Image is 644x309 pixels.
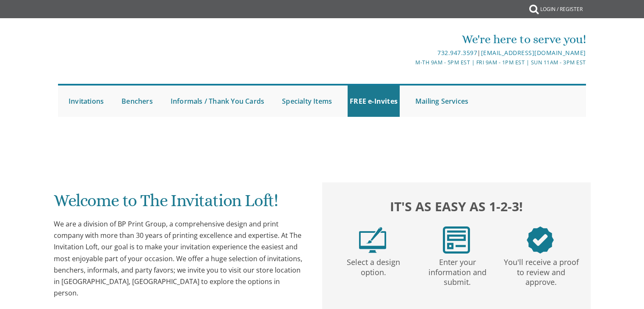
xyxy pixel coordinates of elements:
[169,86,266,117] a: Informals / Thank You Cards
[331,197,582,216] h2: It's as easy as 1-2-3!
[280,86,334,117] a: Specialty Items
[413,86,470,117] a: Mailing Services
[66,86,106,117] a: Invitations
[481,49,586,57] a: [EMAIL_ADDRESS][DOMAIN_NAME]
[119,86,155,117] a: Benchers
[527,226,554,254] img: step3.png
[333,254,414,278] p: Select a design option.
[235,48,586,58] div: |
[501,254,581,287] p: You'll receive a proof to review and approve.
[235,31,586,48] div: We're here to serve you!
[235,58,586,67] div: M-Th 9am - 5pm EST | Fri 9am - 1pm EST | Sun 11am - 3pm EST
[54,218,305,299] div: We are a division of BP Print Group, a comprehensive design and print company with more than 30 y...
[359,226,386,254] img: step1.png
[54,191,305,216] h1: Welcome to The Invitation Loft!
[417,254,498,287] p: Enter your information and submit.
[437,49,477,57] a: 732.947.3597
[348,86,400,117] a: FREE e-Invites
[443,226,470,254] img: step2.png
